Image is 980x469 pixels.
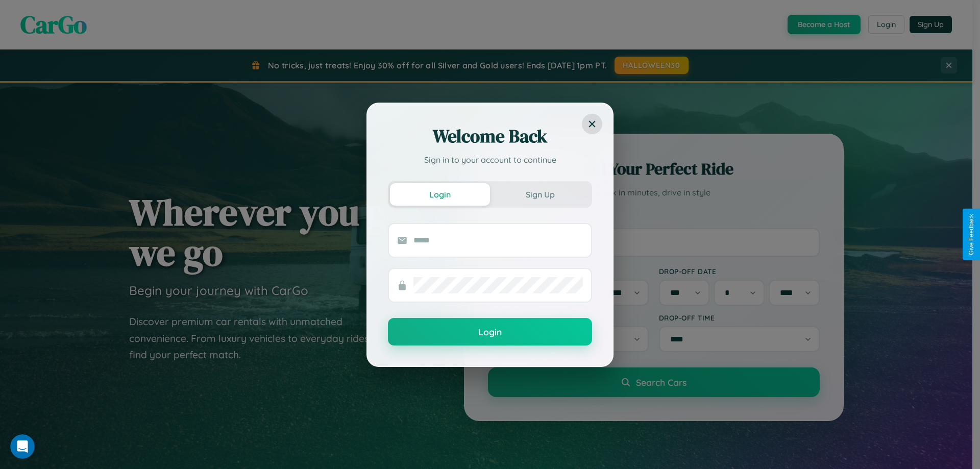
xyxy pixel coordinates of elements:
[388,318,592,345] button: Login
[388,124,592,149] h2: Welcome Back
[968,214,975,255] div: Give Feedback
[388,154,592,166] p: Sign in to your account to continue
[490,183,590,206] button: Sign Up
[390,183,490,206] button: Login
[10,434,35,459] iframe: Intercom live chat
